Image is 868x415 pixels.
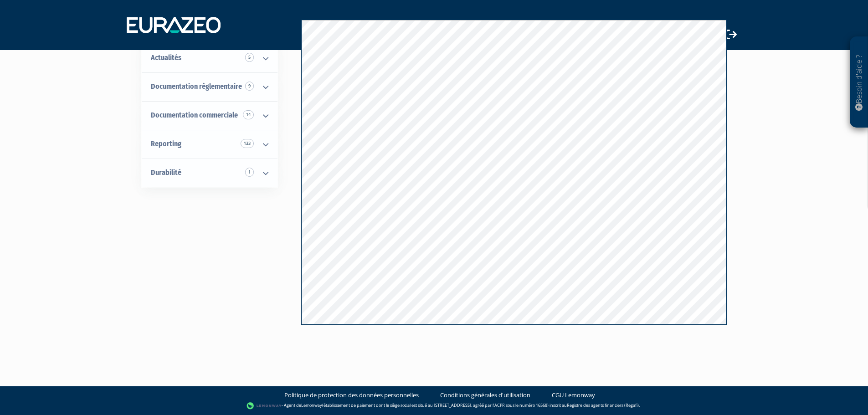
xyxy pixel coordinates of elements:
[9,401,859,410] div: - Agent de (établissement de paiement dont le siège social est situé au [STREET_ADDRESS], agréé p...
[284,391,419,400] a: Politique de protection des données personnelles
[440,391,530,400] a: Conditions générales d'utilisation
[127,17,221,33] img: 1732889491-logotype_eurazeo_blanc_rvb.png
[142,130,277,159] a: Reporting 133
[567,403,639,409] a: Registre des agents financiers (Regafi)
[552,391,595,400] a: CGU Lemonway
[142,159,277,187] a: Durabilité 1
[142,72,277,101] a: Documentation règlementaire 9
[241,139,254,148] span: 133
[142,101,277,130] a: Documentation commerciale 14
[854,41,864,123] p: Besoin d'aide ?
[151,53,181,62] span: Actualités
[245,53,254,62] span: 5
[247,401,282,410] img: logo-lemonway.png
[243,110,254,119] span: 14
[142,44,277,72] a: Actualités 5
[245,168,254,177] span: 1
[151,82,242,91] span: Documentation règlementaire
[301,403,322,409] a: Lemonway
[151,168,181,177] span: Durabilité
[245,82,254,91] span: 9
[151,111,238,119] span: Documentation commerciale
[151,139,181,148] span: Reporting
